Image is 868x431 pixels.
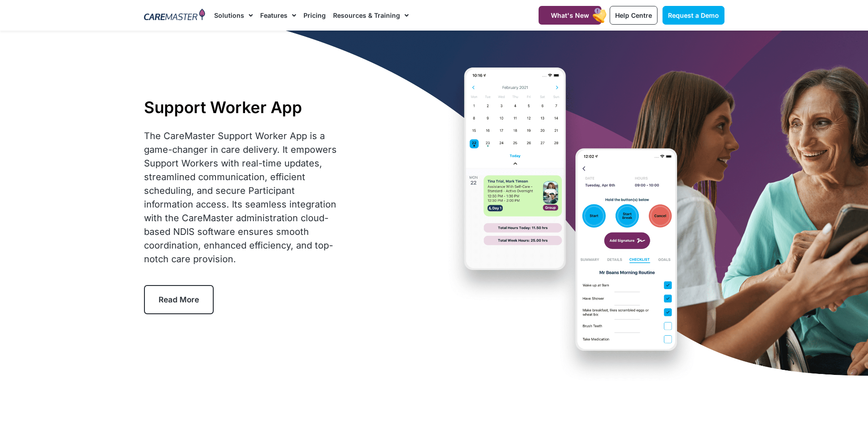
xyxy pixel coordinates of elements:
[144,98,341,117] h1: Support Worker App
[668,11,719,19] span: Request a Demo
[663,6,724,25] a: Request a Demo
[144,129,341,266] div: The CareMaster Support Worker App is a game-changer in care delivery. It empowers Support Workers...
[144,9,205,22] img: CareMaster Logo
[551,11,589,19] span: What's New
[610,6,657,25] a: Help Centre
[615,11,652,19] span: Help Centre
[144,285,214,314] a: Read More
[159,295,199,304] span: Read More
[539,6,601,25] a: What's New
